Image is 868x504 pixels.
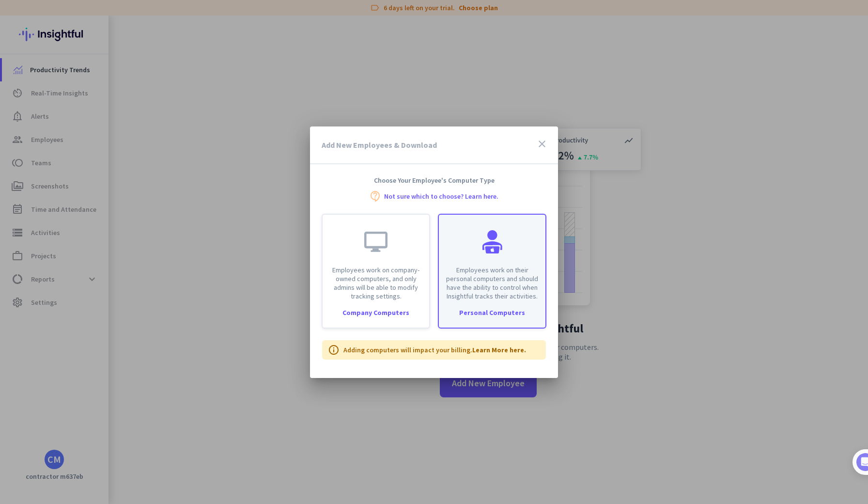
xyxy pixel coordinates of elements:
a: Not sure which to choose? Learn here. [384,193,498,200]
div: Personal Computers [439,309,545,316]
i: close [536,138,548,150]
div: Company Computers [323,309,429,316]
p: Employees work on company-owned computers, and only admins will be able to modify tracking settings. [328,266,423,300]
h4: Choose Your Employee's Computer Type [310,176,558,185]
i: contact_support [370,190,381,202]
i: info [328,344,340,356]
h3: Add New Employees & Download [322,141,437,149]
p: Adding computers will impact your billing. [343,345,526,355]
p: Employees work on their personal computers and should have the ability to control when Insightful... [445,266,540,300]
a: Learn More here. [472,346,526,354]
